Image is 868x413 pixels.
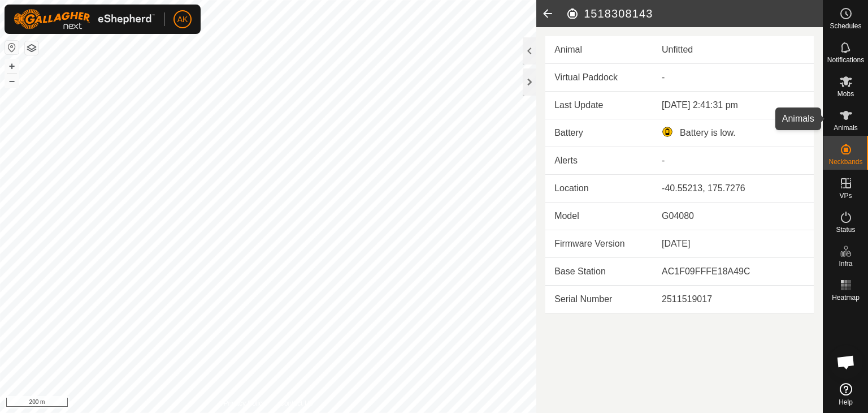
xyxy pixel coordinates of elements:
[545,286,653,313] td: Serial Number
[545,175,653,203] td: Location
[662,182,805,195] div: -40.55213, 175.7276
[662,265,805,278] div: AC1F09FFFE18A49C
[5,59,19,73] button: +
[545,230,653,258] td: Firmware Version
[653,147,814,175] td: -
[662,292,805,306] div: 2511519017
[832,294,860,301] span: Heatmap
[5,74,19,88] button: –
[836,226,855,233] span: Status
[279,398,313,408] a: Contact Us
[823,378,868,410] a: Help
[224,398,266,408] a: Privacy Policy
[545,92,653,119] td: Last Update
[837,91,854,97] span: Mobs
[839,260,852,267] span: Infra
[566,7,823,20] h2: 1518308143
[545,203,653,230] td: Model
[5,41,19,54] button: Reset Map
[25,41,38,55] button: Map Layers
[662,43,805,57] div: Unfitted
[827,57,864,63] span: Notifications
[177,14,188,25] span: AK
[545,258,653,286] td: Base Station
[662,237,805,251] div: [DATE]
[14,9,155,29] img: Gallagher Logo
[834,124,858,131] span: Animals
[830,23,861,29] span: Schedules
[662,126,805,140] div: Battery is low.
[545,119,653,147] td: Battery
[545,36,653,64] td: Animal
[828,158,862,165] span: Neckbands
[545,147,653,175] td: Alerts
[662,72,665,82] app-display-virtual-paddock-transition: -
[839,399,853,406] span: Help
[662,98,805,112] div: [DATE] 2:41:31 pm
[662,209,805,223] div: G04080
[545,64,653,92] td: Virtual Paddock
[829,345,863,379] div: Open chat
[839,192,852,199] span: VPs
